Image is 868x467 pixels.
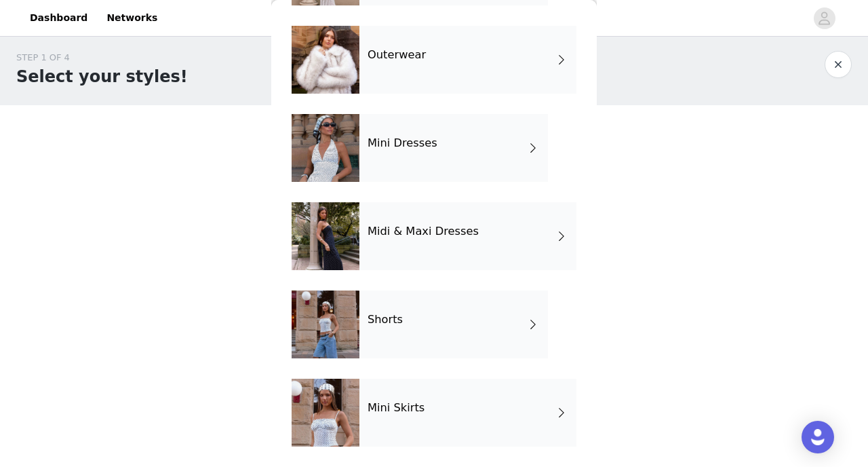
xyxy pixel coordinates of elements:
[98,3,165,33] a: Networks
[368,225,479,238] h4: Midi & Maxi Dresses
[368,314,403,326] h4: Shorts
[802,421,834,453] div: Open Intercom Messenger
[818,7,831,29] div: avatar
[22,3,96,33] a: Dashboard
[368,137,437,149] h4: Mini Dresses
[16,51,188,64] div: STEP 1 OF 4
[368,49,426,61] h4: Outerwear
[368,402,425,414] h4: Mini Skirts
[16,64,188,89] h1: Select your styles!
